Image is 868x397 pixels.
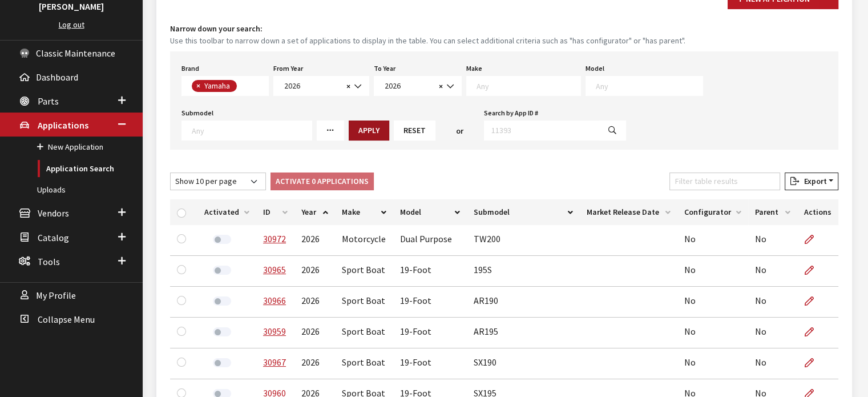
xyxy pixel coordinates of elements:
button: Remove all items [435,80,443,93]
td: SX190 [467,348,580,379]
label: Make [466,63,482,74]
td: Sport Boat [335,348,393,379]
td: No [677,348,748,379]
th: Actions [797,199,838,225]
span: Export [799,176,826,186]
td: 19-Foot [393,256,467,287]
span: Vendors [38,208,69,219]
td: 19-Foot [393,318,467,348]
input: Filter table results [669,173,780,190]
th: Configurator: activate to sort column ascending [677,199,748,225]
a: Edit Application [804,287,823,315]
span: Dashboard [36,71,78,83]
td: Motorcycle [335,225,393,256]
th: Parent: activate to sort column ascending [748,199,797,225]
span: Classic Maintenance [36,47,115,59]
textarea: Search [477,81,580,91]
td: 2026 [294,225,335,256]
th: Activated: activate to sort column ascending [197,199,256,225]
a: 30959 [263,326,286,337]
span: 2026 [381,80,435,92]
td: 195S [467,256,580,287]
td: AR190 [467,287,580,318]
span: 2026 [281,80,343,92]
span: × [439,81,443,91]
input: 11393 [484,121,599,141]
label: To Year [374,63,395,74]
span: My Profile [36,290,76,301]
span: 2026 [374,76,462,96]
li: Yamaha [192,80,237,92]
a: 30967 [263,356,286,368]
button: Remove all items [343,80,350,93]
span: × [196,81,200,91]
label: Model [586,63,604,74]
td: TW200 [467,225,580,256]
th: Make: activate to sort column ascending [335,199,393,225]
a: Log out [59,19,84,30]
a: 30972 [263,233,286,244]
a: Edit Application [804,256,823,284]
h4: Narrow down your search: [170,23,838,35]
label: Brand [181,63,199,74]
td: 19-Foot [393,348,467,379]
td: 2026 [294,318,335,348]
button: Apply [349,121,389,141]
small: Use this toolbar to narrow down a set of applications to display in the table. You can select add... [170,35,838,47]
th: ID: activate to sort column ascending [256,199,294,225]
td: No [748,318,797,348]
td: Sport Boat [335,287,393,318]
span: Applications [38,119,88,131]
a: Edit Application [804,348,823,377]
td: No [677,287,748,318]
td: No [748,348,797,379]
span: or [456,125,463,137]
td: Sport Boat [335,256,393,287]
td: No [677,225,748,256]
td: 2026 [294,256,335,287]
label: Submodel [181,108,213,118]
label: Activate Application [213,266,231,275]
span: Parts [38,95,59,107]
a: Edit Application [804,318,823,346]
label: Activate Application [213,235,231,244]
th: Submodel: activate to sort column ascending [467,199,580,225]
td: No [748,287,797,318]
button: Reset [394,121,435,141]
label: Activate Application [213,327,231,336]
span: Tools [38,256,60,267]
textarea: Search [240,82,246,92]
span: Yamaha [203,81,233,91]
span: Collapse Menu [38,314,95,325]
label: From Year [273,63,303,74]
td: AR195 [467,318,580,348]
textarea: Search [596,81,703,91]
label: Activate Application [213,358,231,367]
td: Sport Boat [335,318,393,348]
td: No [748,256,797,287]
th: Market Release Date: activate to sort column ascending [580,199,677,225]
th: Model: activate to sort column ascending [393,199,467,225]
th: Year: activate to sort column ascending [294,199,335,225]
button: Remove item [192,80,203,92]
td: Dual Purpose [393,225,467,256]
td: 2026 [294,348,335,379]
textarea: Search [192,125,312,135]
button: Export [785,173,838,190]
span: 2026 [273,76,369,96]
td: No [677,256,748,287]
a: 30966 [263,295,286,306]
span: × [346,81,350,91]
td: 19-Foot [393,287,467,318]
td: 2026 [294,287,335,318]
label: Search by App ID # [484,108,538,118]
a: 30965 [263,264,286,275]
td: No [748,225,797,256]
a: Edit Application [804,225,823,254]
label: Activate Application [213,296,231,306]
td: No [677,318,748,348]
span: Catalog [38,232,69,243]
